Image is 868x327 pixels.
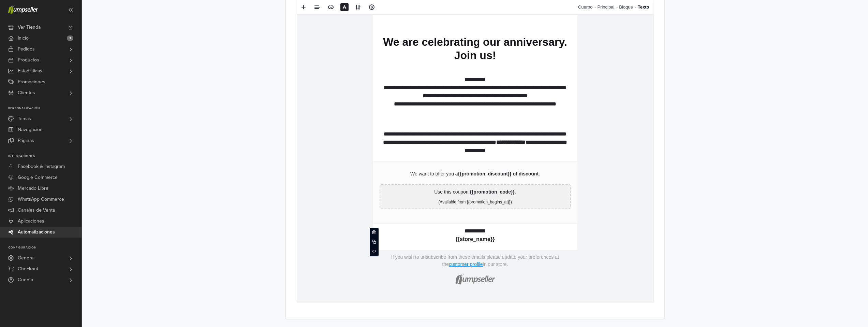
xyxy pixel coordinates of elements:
span: 7 [67,35,73,41]
p: Personalización [8,106,82,111]
span: Inicio [18,33,29,44]
span: Productos [18,55,39,66]
span: Mercado Libre [18,183,48,194]
p: If you wish to unsubscribe from these emails please update your preferences at the [94,284,262,297]
span: Clientes [18,87,35,98]
span: Ver Tienda [18,22,41,33]
span: Canales de Venta [18,205,55,216]
span: Temas [18,113,31,124]
p: Configuración [8,246,82,250]
span: Facebook & Instagram [18,161,65,172]
p: Integraciones [8,154,82,158]
span: Checkout [18,264,38,274]
p: in our store. [186,291,211,297]
a: customer profile [152,291,186,297]
span: Páginas [18,135,34,146]
strong: {{promotion_code}} [173,219,217,224]
span: Google Commerce [18,172,58,183]
img: jumpseller-logo-footer-grey.png [156,298,200,318]
span: Navegación [18,124,43,135]
span: General [18,253,34,264]
p: We are celebrating our anniversary. Join us! [83,65,274,91]
strong: {{store_name}} [159,266,198,272]
strong: {{promotion_discount}} of discount [161,201,241,206]
p: Use this coupon: . [87,218,269,225]
span: Estadísticas [18,66,42,76]
span: Pedidos [18,44,35,55]
span: Automatizaciones [18,227,55,238]
span: Cuenta [18,274,33,285]
span: Aplicaciones [18,216,44,227]
span: WhatsApp Commerce [18,194,64,205]
p: We want to offer you a . [83,200,274,207]
span: Promociones [18,76,45,87]
p: (Available from {{promotion_begins_at}}) [87,229,269,235]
